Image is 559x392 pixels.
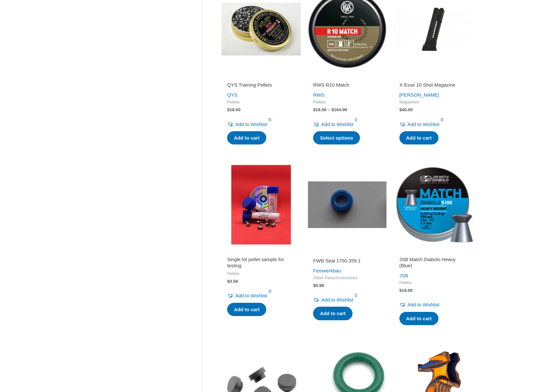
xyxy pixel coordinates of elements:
[227,271,295,277] span: Pellets
[221,165,301,244] img: Single lot pellet sample for testing
[313,82,381,88] h2: RWS R10 Match
[313,131,360,145] a: Select options for “RWS R10 Match”
[407,302,439,307] span: Add to Wishlist
[313,283,324,288] bdi: 5.90
[313,82,381,90] a: RWS R10 Match
[353,293,359,298] span: 1
[227,131,266,145] a: Add to cart: “QYS Training Pellets”
[407,122,439,127] span: Add to Wishlist
[313,283,316,288] span: $
[328,107,330,112] span: –
[313,107,316,112] span: $
[313,107,326,112] bdi: 18.50
[399,256,467,269] h2: JSB Match Diabolo Heavy (Blue)
[227,279,230,284] span: $
[332,107,347,112] bdi: 164.90
[235,122,267,127] span: Add to Wishlist
[227,82,295,88] h2: QYS Training Pellets
[399,82,467,90] a: X-Esse 10 Shot Magazine
[399,73,467,80] iframe: Customer reviews powered by Trustpilot
[227,82,295,90] a: QYS Training Pellets
[227,107,240,112] bdi: 18.50
[399,120,439,129] a: Add to Wishlist
[399,300,439,309] a: Add to Wishlist
[227,100,295,105] span: Pellets
[267,289,272,294] span: 3
[399,312,438,325] a: Add to cart: “JSB Match Diabolo Heavy (Blue)”
[307,165,387,244] img: FWB Seal 1750.359.1
[227,256,295,269] h2: Single lot pellet sample for testing
[399,256,467,271] a: JSB Match Diabolo Heavy (Blue)
[313,92,324,98] a: RWS
[227,120,267,129] a: Add to Wishlist
[227,73,295,80] iframe: Customer reviews powered by Trustpilot
[227,92,237,98] a: QYS
[399,107,413,112] bdi: 40.00
[313,120,353,129] a: Add to Wishlist
[227,256,295,271] a: Single lot pellet sample for testing
[353,117,359,122] span: 1
[399,280,467,286] span: Pellets
[227,249,295,256] iframe: Customer reviews powered by Trustpilot
[227,291,267,300] a: Add to Wishlist
[399,107,402,112] span: $
[399,249,467,256] iframe: Customer reviews powered by Trustpilot
[321,122,353,127] span: Add to Wishlist
[399,82,467,88] h2: X-Esse 10 Shot Magazine
[399,288,402,293] span: $
[399,273,408,278] a: JSB
[332,107,334,112] span: $
[235,293,267,298] span: Add to Wishlist
[313,275,381,281] span: Other Parts/Accessories
[227,107,230,112] span: $
[399,288,413,293] bdi: 19.00
[313,268,341,273] a: Feinwerkbau
[227,279,238,284] bdi: 3.50
[313,73,381,80] iframe: Customer reviews powered by Trustpilot
[439,117,445,122] span: 3
[313,258,381,266] a: FWB Seal 1750.359.1
[399,100,467,105] span: Magazines
[313,249,381,256] iframe: Customer reviews powered by Trustpilot
[227,303,266,316] a: Add to cart: “Single lot pellet sample for testing”
[313,100,381,105] span: Pellets
[313,295,353,304] a: Add to Wishlist
[313,258,381,264] h2: FWB Seal 1750.359.1
[313,307,352,320] a: Add to cart: “FWB Seal 1750.359.1”
[399,131,438,145] a: Add to cart: “X-Esse 10 Shot Magazine”
[394,165,473,244] img: JSB Match Diabolo Heavy
[321,297,353,302] span: Add to Wishlist
[399,92,439,98] a: [PERSON_NAME]
[267,117,272,122] span: 5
